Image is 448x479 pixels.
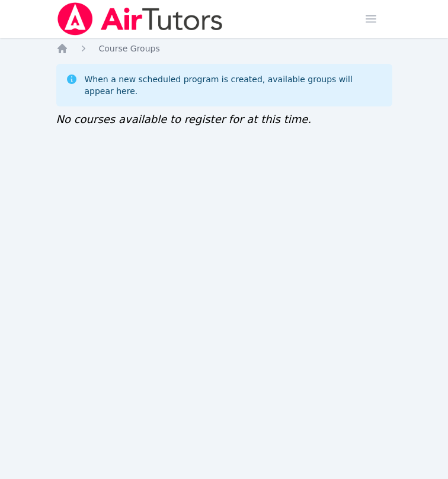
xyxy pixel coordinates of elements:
img: Air Tutors [56,2,224,35]
span: No courses available to register for at this time. [56,113,312,125]
div: When a new scheduled program is created, available groups will appear here. [85,73,383,97]
nav: Breadcrumb [56,43,392,54]
a: Course Groups [99,43,160,54]
span: Course Groups [99,44,160,53]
